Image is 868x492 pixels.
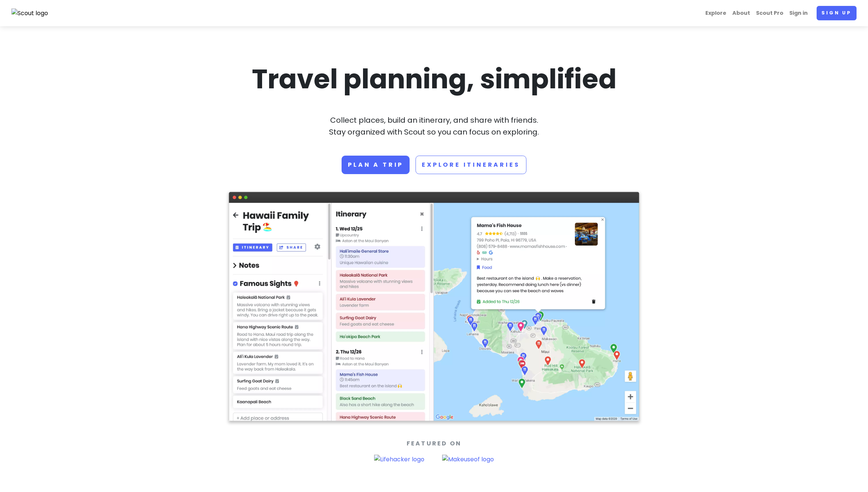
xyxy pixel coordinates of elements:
a: About [729,6,753,20]
img: Scout logo [11,9,48,18]
a: Scout Pro [753,6,786,20]
a: Plan a trip [342,156,410,174]
img: Lifehacker logo [374,455,424,464]
p: Featured On [229,439,639,448]
a: Explore Itineraries [416,156,526,174]
h1: Travel planning, simplified [229,62,639,96]
img: Makeuseof logo [442,455,494,464]
img: Screenshot of app [229,192,639,421]
a: Explore [702,6,729,20]
p: Collect places, build an itinerary, and share with friends. Stay organized with Scout so you can ... [229,114,639,138]
a: Sign up [817,6,857,20]
a: Sign in [786,6,811,20]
